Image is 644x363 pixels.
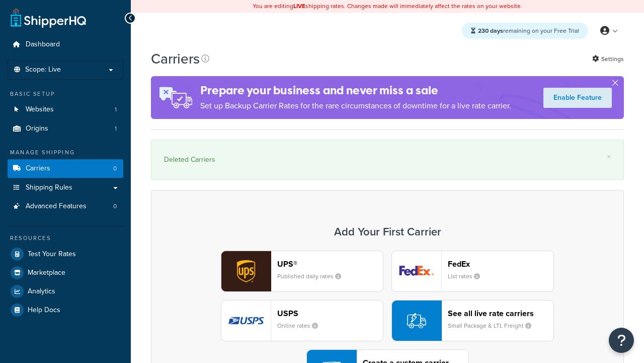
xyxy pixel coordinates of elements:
[8,100,123,119] li: Websites
[26,105,54,114] span: Websites
[8,197,123,216] li: Advanced Features
[26,184,72,192] span: Shipping Rules
[200,99,511,113] p: Set up Backup Carrier Rates for the rare circumstances of downtime for a live rate carrier.
[448,309,553,318] header: See all live rate carriers
[26,164,50,173] span: Carriers
[8,301,123,319] a: Help Docs
[200,82,511,99] h4: Prepare your business and never miss a sale
[448,272,488,281] small: List rates
[407,311,426,330] img: icon-carrier-liverate-becf4550.svg
[448,259,553,269] header: FedEx
[28,287,55,296] span: Analytics
[28,306,60,315] span: Help Docs
[113,164,117,173] span: 0
[151,76,200,119] img: ad-rules-rateshop-fe6ec290ccb7230408bd80ed9643f0289d75e0ffd9eb532fc0e269fcd187b520.png
[277,309,383,318] header: USPS
[293,2,305,11] b: LIVE
[221,251,383,292] button: ups logoUPS®Published daily rates
[115,105,117,114] span: 1
[221,251,271,291] img: ups logo
[462,23,588,39] div: remaining on your Free Trial
[8,159,123,178] a: Carriers 0
[164,153,611,167] div: Deleted Carriers
[113,202,117,211] span: 0
[8,35,123,54] a: Dashboard
[115,125,117,133] span: 1
[391,300,554,341] button: See all live rate carriersSmall Package & LTL Freight
[8,159,123,178] li: Carriers
[607,153,611,161] a: ×
[26,125,48,133] span: Origins
[392,251,441,291] img: fedEx logo
[277,259,383,269] header: UPS®
[8,264,123,282] a: Marketplace
[8,234,123,243] div: Resources
[8,119,123,138] a: Origins 1
[151,49,200,69] h1: Carriers
[391,251,554,292] button: fedEx logoFedExList rates
[543,88,612,108] a: Enable Feature
[28,250,76,259] span: Test Your Rates
[609,328,634,353] button: Open Resource Center
[162,226,613,238] h3: Add Your First Carrier
[25,66,61,74] span: Scope: Live
[277,272,349,281] small: Published daily rates
[8,178,123,197] a: Shipping Rules
[8,197,123,216] a: Advanced Features 0
[592,52,624,66] a: Settings
[8,90,123,98] div: Basic Setup
[28,269,65,277] span: Marketplace
[221,300,271,341] img: usps logo
[26,202,87,211] span: Advanced Features
[478,26,503,35] strong: 230 days
[277,321,326,330] small: Online rates
[8,119,123,138] li: Origins
[448,321,539,330] small: Small Package & LTL Freight
[11,8,86,28] a: ShipperHQ Home
[26,40,60,49] span: Dashboard
[221,300,383,341] button: usps logoUSPSOnline rates
[8,100,123,119] a: Websites 1
[8,282,123,300] a: Analytics
[8,148,123,157] div: Manage Shipping
[8,245,123,263] a: Test Your Rates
